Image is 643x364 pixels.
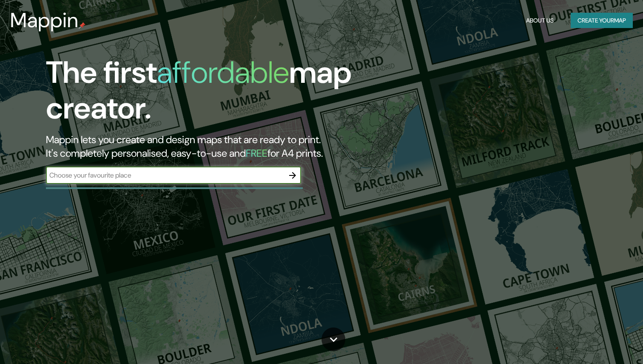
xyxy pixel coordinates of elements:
[10,8,79,32] h3: Mappin
[157,53,289,92] h1: affordable
[246,147,267,160] h5: FREE
[46,170,284,180] input: Choose your favourite place
[46,133,367,160] h2: Mappin lets you create and design maps that are ready to print. It's completely personalised, eas...
[79,22,85,29] img: mappin-pin
[523,13,557,28] button: About Us
[46,55,367,133] h1: The first map creator.
[571,13,633,28] button: Create yourmap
